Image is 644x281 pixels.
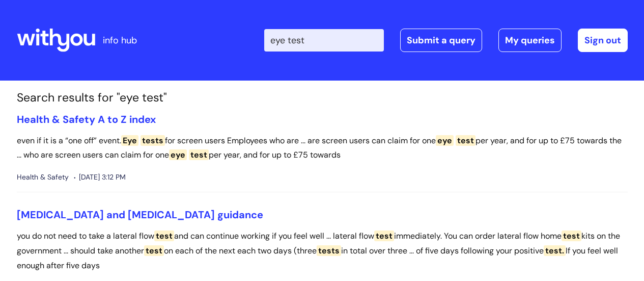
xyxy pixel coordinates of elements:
p: info hub [103,32,137,48]
a: My queries [498,29,562,52]
span: tests [317,245,341,256]
div: | - [264,29,628,52]
p: even if it is a “one off” event. for screen users Employees who are ... are screen users can clai... [17,134,628,163]
span: tests [141,135,165,146]
p: you do not need to take a lateral flow and can continue working if you feel well ... lateral flow... [17,229,628,273]
span: eye [169,149,187,160]
h1: Search results for "eye test" [17,91,628,105]
a: [MEDICAL_DATA] and [MEDICAL_DATA] guidance [17,208,263,221]
input: Search [264,29,384,52]
span: test [189,149,209,160]
span: Eye [121,135,138,146]
a: Health & Safety A to Z index [17,113,156,126]
span: [DATE] 3:12 PM [74,171,126,184]
span: test [374,231,394,241]
span: test. [544,245,566,256]
span: test [154,231,174,241]
a: Submit a query [400,29,482,52]
span: test [456,135,475,146]
span: test [144,245,164,256]
span: eye [436,135,454,146]
span: test [562,231,581,241]
a: Sign out [578,29,628,52]
span: Health & Safety [17,171,69,184]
